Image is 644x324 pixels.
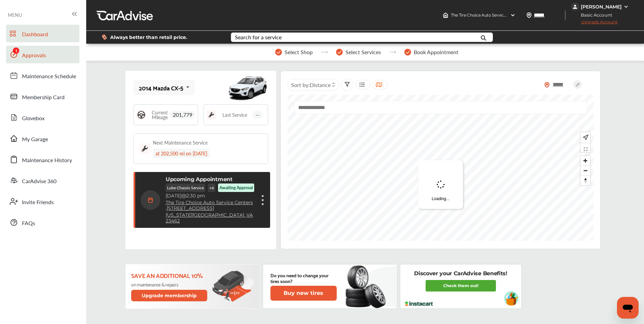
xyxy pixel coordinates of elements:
[414,270,507,277] p: Discover your CarAdvise Benefits!
[166,212,255,224] a: [US_STATE][GEOGRAPHIC_DATA], VA 23462
[426,280,496,291] a: Check them out!
[6,151,79,168] a: Maintenance History
[544,82,550,88] img: location_vector_orange.38f05af8.svg
[22,30,48,39] span: Dashboard
[285,49,313,55] span: Select Shop
[571,19,618,28] span: Upgrade Account
[345,49,381,55] span: Select Services
[336,49,343,56] img: stepper-checkmark.b5569197.svg
[581,4,622,10] div: [PERSON_NAME]
[208,183,215,192] p: + 6
[310,81,331,89] span: Distance
[275,49,282,56] img: stepper-checkmark.b5569197.svg
[22,135,48,144] span: My Garage
[22,198,54,207] span: Invite Friends
[22,156,72,165] span: Maintenance History
[580,156,590,166] button: Zoom in
[287,95,594,241] canvas: Map
[321,51,328,53] img: stepper-arrow.e24c07c6.svg
[139,84,183,91] div: 2014 Mazda CX-5
[186,193,205,199] span: 2:30 pm
[6,109,79,126] a: Glovebox
[270,286,337,301] button: Buy new tires
[8,12,22,18] span: MENU
[6,88,79,105] a: Membership Card
[526,13,532,18] img: location_vector.a44bc228.svg
[149,110,170,120] span: Current Mileage
[6,130,79,147] a: My Garage
[228,72,268,103] img: mobile_8776_st0640_046.jpg
[270,272,337,284] p: Do you need to change your tires soon?
[270,286,338,301] a: Buy new tires
[207,110,216,120] img: maintenance_logo
[572,12,617,19] span: Basic Account
[110,35,187,40] span: Always better than retail price.
[131,282,209,287] p: on maintenance & repairs
[22,114,45,123] span: Glovebox
[166,193,182,199] span: [DATE]
[235,35,282,40] div: Search for a service
[443,13,448,18] img: header-home-logo.8d720a4f.svg
[6,67,79,84] a: Maintenance Schedule
[22,93,65,102] span: Membership Card
[6,214,79,231] a: FAQs
[6,193,79,210] a: Invite Friends
[291,81,331,89] span: Sort by :
[182,193,186,199] span: @
[212,271,254,302] img: update-membership.81812027.svg
[131,272,209,279] p: Save an additional 10%
[219,185,253,191] p: Awaiting Approval
[404,301,434,306] img: instacart-logo.217963cc.svg
[6,172,79,189] a: CarAdvise 360
[623,4,629,9] img: WGsFRI8htEPBVLJbROoPRyZpYNWhNONpIPPETTm6eUC0GeLEiAAAAAElFTkSuQmCC
[22,219,35,228] span: FAQs
[418,160,463,209] div: Loading...
[166,200,255,211] a: The Tire Choice Auto Service Centers ,[STREET_ADDRESS]
[580,166,590,175] span: Zoom out
[22,72,76,81] span: Maintenance Schedule
[565,10,566,20] img: header-divider.bc55588e.svg
[510,13,516,18] img: header-down-arrow.9dd2ce7d.svg
[170,111,195,118] span: 201,779
[222,112,247,117] span: Last Service
[6,25,79,42] a: Dashboard
[137,110,146,120] img: steering_logo
[102,34,107,40] img: dollor_label_vector.a70140d1.svg
[581,134,589,141] img: recenter.ce011a49.svg
[404,49,411,56] img: stepper-checkmark.b5569197.svg
[141,190,160,210] img: calendar-icon.35d1de04.svg
[571,3,579,11] img: jVpblrzwTbfkPYzPPzSLxeg0AAAAASUVORK5CYII=
[139,143,150,154] img: maintenance_logo
[253,111,262,118] span: --
[504,291,519,306] img: instacart-vehicle.0979a191.svg
[166,183,205,192] p: Lube Chassis Service
[389,51,396,53] img: stepper-arrow.e24c07c6.svg
[580,175,590,185] button: Reset bearing to north
[345,262,389,310] img: new-tire.a0c7fe23.svg
[6,46,79,63] a: Approvals
[166,176,233,182] p: Upcoming Appointment
[131,290,208,301] button: Upgrade membership
[617,297,639,319] iframe: Button to launch messaging window
[414,49,458,55] span: Book Appointment
[153,149,210,158] div: at 202,500 mi on [DATE]
[22,177,56,186] span: CarAdvise 360
[580,166,590,175] button: Zoom out
[153,139,208,146] div: Next Maintenance Service
[22,51,46,60] span: Approvals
